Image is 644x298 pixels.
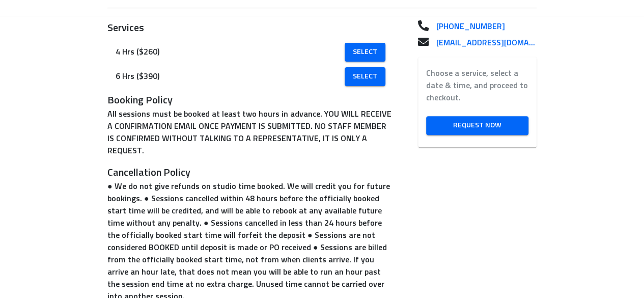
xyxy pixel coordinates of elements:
h3: Cancellation Policy [107,165,394,180]
span: Select [353,70,377,83]
h3: Booking Policy [107,93,394,108]
span: 6 Hrs ($390) [116,70,346,83]
a: [EMAIL_ADDRESS][DOMAIN_NAME] [428,37,537,49]
a: Select [345,67,385,86]
div: 6 Hrs ($390) [107,64,394,89]
div: 4 Hrs ($260) [107,40,394,64]
span: Request Now [434,119,520,132]
span: Select [353,46,377,59]
p: All sessions must be booked at least two hours in advance. YOU WILL RECEIVE A CONFIRMATION EMAIL ... [107,108,394,157]
a: [PHONE_NUMBER] [428,20,537,33]
a: Request Now [426,116,528,135]
span: 4 Hrs ($260) [116,46,346,58]
label: Choose a service, select a date & time, and proceed to checkout. [426,67,528,104]
h3: Services [107,20,394,36]
a: Select [345,43,385,62]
